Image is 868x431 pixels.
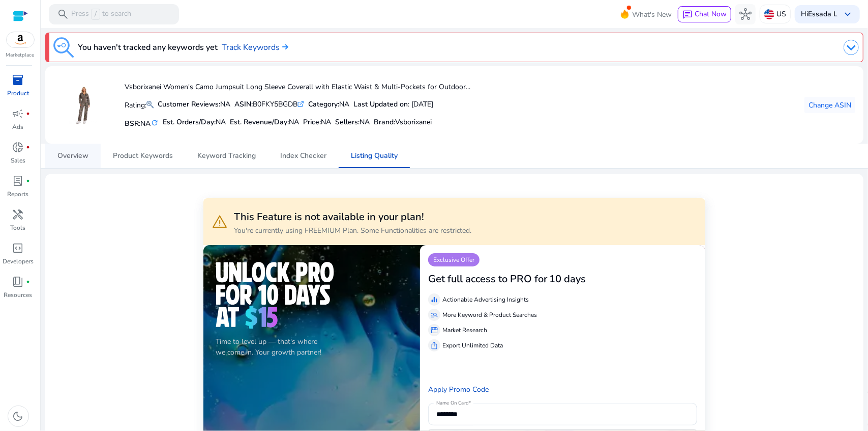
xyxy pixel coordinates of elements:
span: code_blocks [12,242,24,254]
span: / [91,9,100,20]
span: NA [321,117,331,127]
p: Tools [11,223,26,232]
span: Change ASIN [809,100,851,111]
h5: BSR: [125,117,159,128]
span: Index Checker [280,152,326,159]
span: NA [140,119,151,128]
p: Press to search [71,9,131,20]
span: keyboard_arrow_down [842,8,854,20]
span: fiber_manual_record [26,179,31,183]
p: Time to level up — that's where we come in. Your growth partner! [216,336,408,358]
span: NA [289,117,299,127]
h5: Sellers: [335,118,370,127]
p: Market Research [442,326,487,335]
b: ASIN: [234,99,253,109]
span: lab_profile [12,175,24,187]
span: ios_share [430,341,438,349]
div: : [DATE] [353,99,433,110]
span: campaign [12,107,24,120]
span: equalizer [430,295,438,304]
img: dropdown-arrow.svg [844,40,859,55]
p: Marketplace [6,51,35,59]
h3: Get full access to PRO for [428,273,547,285]
span: Chat Now [695,9,727,19]
p: Ads [13,122,24,131]
span: Keyword Tracking [197,152,256,159]
button: chatChat Now [678,6,731,22]
p: Export Unlimited Data [442,341,503,350]
b: Customer Reviews: [158,99,220,109]
img: arrow-right.svg [280,44,288,50]
p: Product [7,89,29,98]
h4: Vsborixanei Women's Camo Jumpsuit Long Sleeve Coverall with Elastic Waist & Multi-Pockets for Out... [125,83,470,92]
p: You're currently using FREEMIUM Plan. Some Functionalities are restricted. [234,225,471,236]
a: Apply Promo Code [428,385,489,394]
span: hub [739,8,752,20]
h3: 10 days [549,273,586,285]
span: chat [682,10,693,20]
span: Product Keywords [113,152,173,159]
span: fiber_manual_record [26,280,31,284]
span: donut_small [12,141,24,153]
h3: You haven't tracked any keywords yet [78,41,218,53]
h5: : [374,118,432,127]
p: Actionable Advertising Insights [442,295,529,304]
mat-icon: refresh [151,118,159,128]
h5: Est. Orders/Day: [163,118,226,127]
p: Developers [3,257,34,266]
span: NA [360,117,370,127]
p: Rating: [125,98,154,111]
span: dark_mode [12,410,24,422]
button: Change ASIN [804,97,855,113]
span: inventory_2 [12,74,24,86]
span: Brand [374,117,394,127]
h5: Price: [303,118,331,127]
span: Listing Quality [351,152,398,159]
div: NA [308,99,349,110]
span: storefront [430,326,438,334]
p: Reports [8,190,29,199]
span: book_4 [12,276,24,288]
p: Sales [11,156,25,165]
p: US [776,5,786,23]
img: amazon.svg [7,32,34,47]
h3: This Feature is not available in your plan! [234,211,471,223]
img: us.svg [764,9,774,19]
span: Overview [57,152,88,159]
b: Category: [308,99,339,109]
h5: Est. Revenue/Day: [230,118,299,127]
p: More Keyword & Product Searches [442,310,537,319]
button: hub [735,4,756,24]
p: Exclusive Offer [428,253,480,266]
span: What's New [632,6,672,23]
span: warning [212,213,228,230]
span: fiber_manual_record [26,145,31,149]
p: Hi [801,11,837,18]
div: NA [158,99,230,110]
img: 71DXqxt2oHL.jpg [65,86,103,124]
span: handyman [12,208,24,221]
span: NA [216,117,226,127]
mat-label: Name On Card [436,400,469,407]
span: Vsborixanei [395,117,432,127]
div: B0FKY5BGDB [234,99,304,110]
b: Last Updated on [353,99,408,109]
b: Essada L [808,9,837,19]
span: fiber_manual_record [26,112,31,116]
span: search [57,8,69,20]
p: Resources [4,290,33,300]
a: Track Keywords [222,41,288,53]
img: keyword-tracking.svg [53,37,74,58]
span: manage_search [430,311,438,319]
